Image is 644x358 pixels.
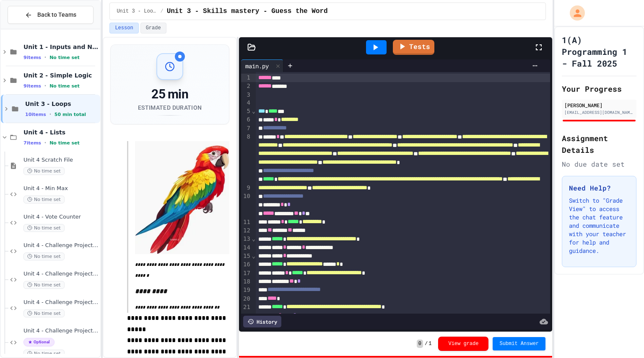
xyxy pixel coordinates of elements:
span: No time set [23,281,65,289]
div: 4 [241,99,252,107]
span: 0 [417,340,423,348]
span: No time set [23,252,65,260]
div: History [243,316,281,327]
span: Unit 3 - Loops [25,100,99,108]
span: No time set [23,224,65,232]
span: 9 items [23,55,41,60]
p: Switch to "Grade View" to access the chat feature and communicate with your teacher for help and ... [569,196,629,255]
div: 22 [241,312,252,320]
div: 16 [241,260,252,269]
div: [PERSON_NAME] [564,101,634,109]
span: Unit 4 - Challenge Project - Grade Calculator [23,327,99,335]
div: 18 [241,278,252,286]
span: 9 items [23,83,41,89]
div: 3 [241,91,252,99]
span: 50 min total [55,112,86,117]
button: Back to Teams [8,6,93,24]
span: Unit 4 - Lists [23,129,99,136]
span: No time set [23,196,65,203]
span: 7 items [23,140,41,146]
span: No time set [49,83,80,89]
div: 5 [241,107,252,116]
h2: Your Progress [562,83,636,95]
div: 2 [241,82,252,90]
div: 21 [241,303,252,312]
div: 10 [241,192,252,218]
span: No time set [49,55,80,60]
div: 11 [241,218,252,227]
span: 10 items [25,112,46,117]
div: 19 [241,286,252,294]
button: View grade [438,337,488,351]
span: • [49,111,51,118]
h2: Assignment Details [562,132,636,156]
div: My Account [561,3,587,23]
span: No time set [49,140,80,146]
div: 9 [241,184,252,192]
div: 7 [241,124,252,133]
div: 20 [241,295,252,303]
button: Lesson [109,23,138,33]
span: No time set [23,167,65,175]
span: No time set [23,309,65,317]
span: Unit 1 - Inputs and Numbers [23,43,99,51]
span: / [160,8,163,15]
div: 12 [241,227,252,235]
span: Submit Answer [499,340,539,347]
span: Unit 4 - Min Max [23,185,99,192]
span: Unit 4 - Challenge Project - Python Word Counter [23,299,99,306]
span: 1 [428,340,431,347]
span: Unit 3 - Skills mastery - Guess the Word [167,6,328,16]
div: 25 min [138,87,202,102]
span: Optional [23,338,55,346]
div: 6 [241,116,252,124]
div: 13 [241,235,252,243]
div: [EMAIL_ADDRESS][DOMAIN_NAME] [564,109,634,116]
span: • [44,54,46,61]
span: Fold line [252,108,256,114]
div: 14 [241,244,252,252]
span: • [44,139,46,146]
span: Unit 4 Scratch File [23,157,99,164]
div: main.py [241,62,273,70]
div: Estimated Duration [138,103,202,112]
span: Unit 3 - Loops [117,8,157,15]
div: No due date set [562,159,636,169]
span: Back to Teams [37,10,76,19]
span: No time set [23,350,65,358]
div: main.py [241,59,283,72]
button: Submit Answer [493,337,545,350]
div: 15 [241,252,252,260]
span: Fold line [252,235,256,242]
div: 1 [241,74,252,82]
h1: 1(A) Programming 1 - Fall 2025 [562,34,636,69]
span: Fold line [252,252,256,259]
span: Unit 4 - Challenge Projects - Quizlet - Even groups [23,270,99,278]
h3: Need Help? [569,183,629,193]
span: / [425,340,428,347]
div: 17 [241,269,252,278]
span: Unit 2 - Simple Logic [23,72,99,79]
span: Unit 4 - Challenge Project - Gimkit random name generator [23,242,99,249]
a: Tests [393,40,434,55]
span: • [44,82,46,89]
button: Grade [140,23,166,33]
div: 8 [241,133,252,184]
span: Unit 4 - Vote Counter [23,214,99,221]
